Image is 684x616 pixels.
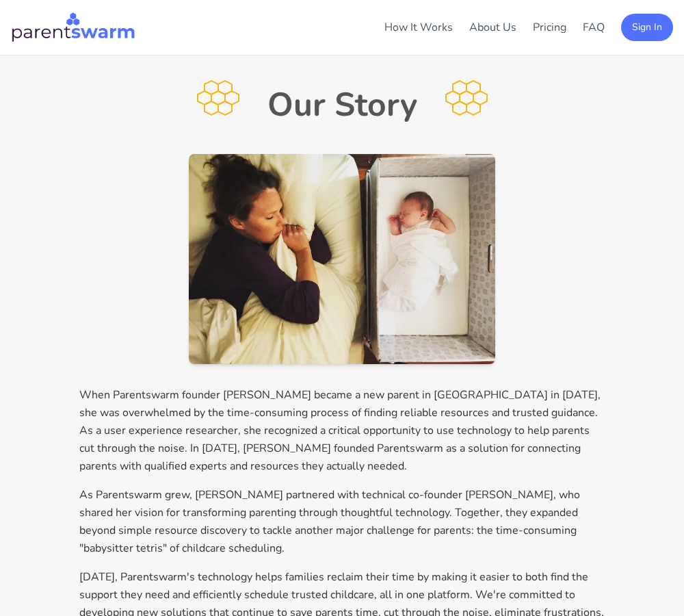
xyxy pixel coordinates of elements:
h1: Our Story [267,88,417,121]
p: As Parentswarm grew, [PERSON_NAME] partnered with technical co-founder [PERSON_NAME], who shared ... [79,486,605,557]
img: Parent and baby sleeping peacefully [189,154,495,364]
a: About Us [469,20,516,35]
a: Pricing [533,20,566,35]
p: When Parentswarm founder [PERSON_NAME] became a new parent in [GEOGRAPHIC_DATA] in [DATE], she wa... [79,386,605,475]
button: Sign In [621,14,673,41]
a: FAQ [583,20,605,35]
a: Sign In [621,19,673,34]
img: Parentswarm Logo [11,11,135,44]
a: How It Works [384,20,453,35]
